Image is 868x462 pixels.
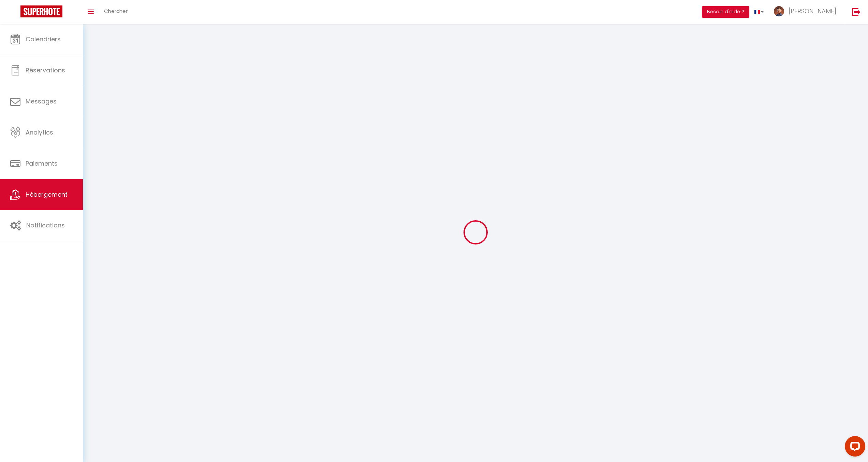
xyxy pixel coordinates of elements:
[839,433,868,462] iframe: LiveChat chat widget
[26,128,53,137] span: Analytics
[774,6,784,16] img: ...
[702,6,749,18] button: Besoin d'aide ?
[26,221,65,229] span: Notifications
[26,97,57,106] span: Messages
[26,35,61,43] span: Calendriers
[26,190,68,199] span: Hébergement
[26,159,58,168] span: Paiements
[852,8,860,16] img: logout
[26,66,65,74] span: Réservations
[789,7,836,15] span: [PERSON_NAME]
[20,5,62,17] img: Super Booking
[104,8,128,15] span: Chercher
